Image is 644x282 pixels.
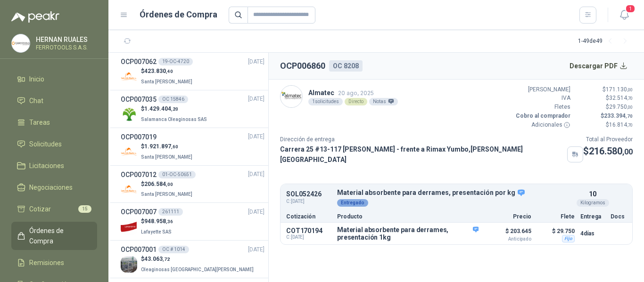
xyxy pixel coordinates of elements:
[337,199,368,207] div: Entregado
[514,103,570,112] p: Fletes
[11,135,97,153] a: Solicitudes
[36,36,95,43] p: HERNAN RUALES
[121,181,137,197] img: Company Logo
[576,112,633,121] p: $
[121,218,137,235] img: Company Logo
[280,135,583,144] p: Dirección de entrega
[514,112,570,121] p: Cobro al comprador
[616,7,633,24] button: 1
[141,267,254,272] span: Oleaginosas [GEOGRAPHIC_DATA][PERSON_NAME]
[121,56,264,86] a: OCP00706219-OC-4720[DATE] Company Logo$423.830,40Santa [PERSON_NAME]
[11,178,97,196] a: Negociaciones
[141,154,192,160] span: Santa [PERSON_NAME]
[308,88,398,98] p: Almatec
[29,161,64,171] span: Licitaciones
[29,204,51,214] span: Cotizar
[514,85,570,94] p: [PERSON_NAME]
[604,113,633,119] span: 233.394
[484,226,531,242] p: $ 203.645
[29,96,43,106] span: Chat
[158,171,196,178] div: 01-OC-50651
[580,214,605,219] p: Entrega
[576,103,633,112] p: $
[121,207,157,217] h3: OCP007007
[562,235,575,242] div: Fijo
[121,169,264,199] a: OCP00701201-OC-50651[DATE] Company Logo$206.584,00Santa [PERSON_NAME]
[29,226,88,246] span: Órdenes de Compra
[121,94,157,105] h3: OCP007035
[29,74,44,84] span: Inicio
[625,4,636,13] span: 1
[280,59,325,73] h2: OCP006860
[141,117,207,122] span: Salamanca Oleaginosas SAS
[609,121,633,128] span: 16.814
[121,132,264,161] a: OCP007019[DATE] Company Logo$1.921.897,60Santa [PERSON_NAME]
[248,57,264,66] span: [DATE]
[121,56,157,67] h3: OCP007062
[141,67,194,76] p: $
[144,105,178,112] span: 1.429.404
[576,94,633,103] p: $
[144,68,173,74] span: 423.830
[626,113,633,119] span: ,70
[248,208,264,217] span: [DATE]
[580,228,605,239] p: 4 días
[158,246,189,253] div: OC # 1014
[583,144,633,159] p: $
[11,70,97,88] a: Inicio
[171,106,178,112] span: ,20
[338,89,374,97] span: 20 ago, 2025
[627,122,633,128] span: ,70
[609,95,633,101] span: 32.514
[576,85,633,94] p: $
[578,34,633,49] div: 1 - 49 de 49
[627,105,633,110] span: ,00
[141,255,256,264] p: $
[121,256,137,273] img: Company Logo
[166,219,173,224] span: ,36
[622,147,633,156] span: ,00
[606,86,633,93] span: 171.130
[121,244,157,255] h3: OCP007001
[308,98,343,105] div: 1 solicitudes
[141,217,173,226] p: $
[589,189,596,199] p: 10
[121,132,157,142] h3: OCP007019
[11,157,97,175] a: Licitaciones
[121,106,137,122] img: Company Logo
[484,237,531,242] span: Anticipado
[11,113,97,131] a: Tareas
[248,132,264,141] span: [DATE]
[121,244,264,274] a: OCP007001OC # 1014[DATE] Company Logo$43.063,72Oleaginosas [GEOGRAPHIC_DATA][PERSON_NAME]
[163,257,170,262] span: ,72
[141,105,209,113] p: $
[564,56,633,75] button: Descargar PDF
[576,121,633,129] p: $
[12,34,30,52] img: Company Logo
[484,214,531,219] p: Precio
[537,214,575,219] p: Flete
[29,182,73,193] span: Negociaciones
[121,94,264,124] a: OCP007035OC 15846[DATE] Company Logo$1.429.404,20Salamanca Oleaginosas SAS
[280,144,563,165] p: Carrera 25 #13-117 [PERSON_NAME] - frente a Rimax Yumbo , [PERSON_NAME][GEOGRAPHIC_DATA]
[248,170,264,179] span: [DATE]
[369,98,398,105] div: Notas
[583,135,633,144] p: Total al Proveedor
[158,58,193,65] div: 19-OC-4720
[337,189,575,197] p: Material absorbente para derrames, presentación por kg
[141,142,194,151] p: $
[286,227,331,234] p: COT170194
[286,214,331,219] p: Cotización
[171,144,178,149] span: ,60
[281,86,302,107] img: Company Logo
[121,207,264,236] a: OCP007007261111[DATE] Company Logo$948.958,36Lafayette SAS
[11,92,97,110] a: Chat
[158,96,188,103] div: OC 15846
[248,245,264,254] span: [DATE]
[36,45,95,50] p: FERROTOOLS S.A.S.
[144,143,178,150] span: 1.921.897
[144,218,173,225] span: 948.958
[337,226,479,241] p: Material absorbente para derrames, presentación 1kg
[609,104,633,110] span: 29.750
[141,79,192,84] span: Santa [PERSON_NAME]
